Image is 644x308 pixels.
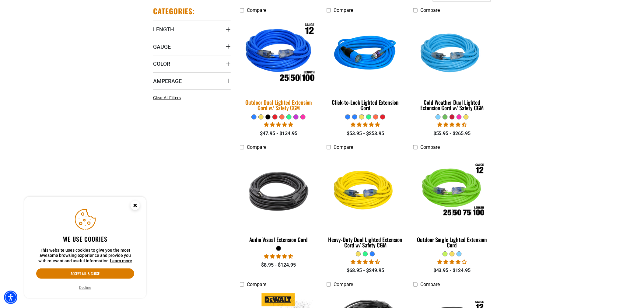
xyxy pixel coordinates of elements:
[327,267,404,274] div: $68.95 - $249.95
[153,95,181,100] span: Clear All Filters
[264,254,293,259] span: 4.70 stars
[240,237,317,242] div: Audio Visual Extension Cord
[247,7,266,13] span: Compare
[4,291,17,304] div: Accessibility Menu
[351,259,380,265] span: 4.64 stars
[153,6,195,16] h2: Categories:
[240,16,317,114] a: Outdoor Dual Lighted Extension Cord w/ Safety CGM Outdoor Dual Lighted Extension Cord w/ Safety CGM
[327,16,404,114] a: blue Click-to-Lock Lighted Extension Cord
[153,26,174,33] span: Length
[240,153,317,246] a: black Audio Visual Extension Cord
[124,197,146,216] button: Close this option
[153,38,231,55] summary: Gauge
[153,55,231,72] summary: Color
[153,95,183,101] a: Clear All Filters
[36,248,134,264] p: This website uses cookies to give you the most awesome browsing experience and provide you with r...
[413,267,491,274] div: $43.95 - $124.95
[414,19,490,89] img: Light Blue
[247,144,266,150] span: Compare
[153,21,231,38] summary: Length
[327,19,404,89] img: blue
[420,7,440,13] span: Compare
[420,282,440,287] span: Compare
[334,144,353,150] span: Compare
[327,130,404,137] div: $53.95 - $253.95
[334,282,353,287] span: Compare
[413,100,491,110] div: Cold Weather Dual Lighted Extension Cord w/ Safety CGM
[351,122,380,128] span: 4.87 stars
[413,130,491,137] div: $55.95 - $265.95
[413,153,491,251] a: Outdoor Single Lighted Extension Cord Outdoor Single Lighted Extension Cord
[414,156,490,226] img: Outdoor Single Lighted Extension Cord
[264,122,293,128] span: 4.81 stars
[240,100,317,110] div: Outdoor Dual Lighted Extension Cord w/ Safety CGM
[327,237,404,248] div: Heavy-Duty Dual Lighted Extension Cord w/ Safety CGM
[334,7,353,13] span: Compare
[36,235,134,243] h2: We use cookies
[153,72,231,89] summary: Amperage
[420,144,440,150] span: Compare
[110,258,132,263] a: This website uses cookies to give you the most awesome browsing experience and provide you with r...
[327,156,404,226] img: yellow
[327,153,404,251] a: yellow Heavy-Duty Dual Lighted Extension Cord w/ Safety CGM
[78,285,93,291] button: Decline
[153,43,171,50] span: Gauge
[24,197,146,299] aside: Cookie Consent
[413,237,491,248] div: Outdoor Single Lighted Extension Cord
[236,15,321,93] img: Outdoor Dual Lighted Extension Cord w/ Safety CGM
[247,282,266,287] span: Compare
[36,268,134,279] button: Accept all & close
[240,156,317,226] img: black
[437,122,467,128] span: 4.61 stars
[153,78,182,85] span: Amperage
[240,261,317,269] div: $8.95 - $124.95
[153,60,170,67] span: Color
[437,259,467,265] span: 4.00 stars
[413,16,491,114] a: Light Blue Cold Weather Dual Lighted Extension Cord w/ Safety CGM
[327,100,404,110] div: Click-to-Lock Lighted Extension Cord
[240,130,317,137] div: $47.95 - $134.95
